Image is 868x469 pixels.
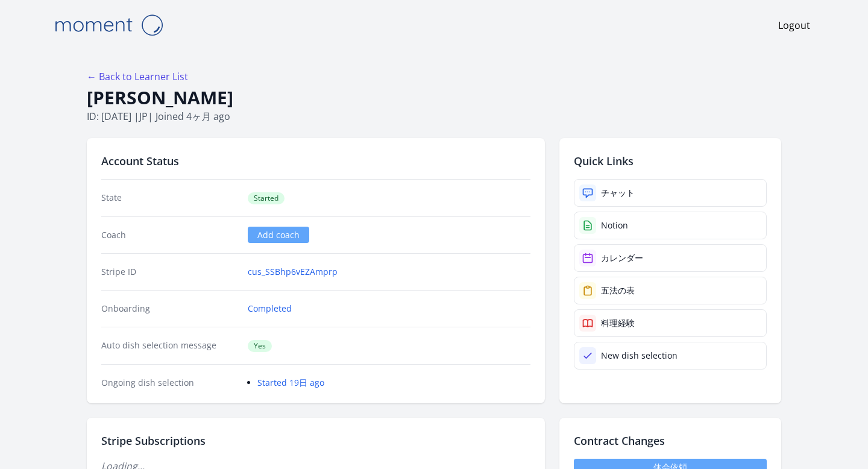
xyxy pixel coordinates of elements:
span: jp [139,110,148,123]
dt: Stripe ID [101,266,238,278]
span: Started [248,192,285,204]
dt: Onboarding [101,303,238,315]
dt: Ongoing dish selection [101,377,238,389]
a: 五法の表 [574,277,767,304]
h2: Quick Links [574,153,767,169]
a: Logout [778,18,810,33]
a: チャット [574,179,767,207]
dt: State [101,192,238,204]
a: New dish selection [574,342,767,370]
dt: Coach [101,229,238,241]
div: カレンダー [601,252,643,264]
a: Notion [574,212,767,239]
h1: [PERSON_NAME] [87,86,781,109]
h2: Stripe Subscriptions [101,432,530,449]
div: Notion [601,219,628,231]
dt: Auto dish selection message [101,339,238,352]
a: 料理経験 [574,309,767,337]
img: Moment [48,10,169,40]
h2: Account Status [101,153,530,169]
p: ID: [DATE] | | Joined 4ヶ月 ago [87,109,781,124]
a: cus_SSBhp6vEZAmprp [248,266,338,278]
a: Completed [248,303,292,315]
div: 五法の表 [601,285,635,297]
h2: Contract Changes [574,432,767,449]
a: Started 19日 ago [257,377,324,388]
a: カレンダー [574,244,767,272]
span: Yes [248,340,272,352]
a: ← Back to Learner List [87,70,188,83]
div: New dish selection [601,350,678,362]
div: 料理経験 [601,317,635,329]
a: Add coach [248,227,309,243]
div: チャット [601,187,635,199]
